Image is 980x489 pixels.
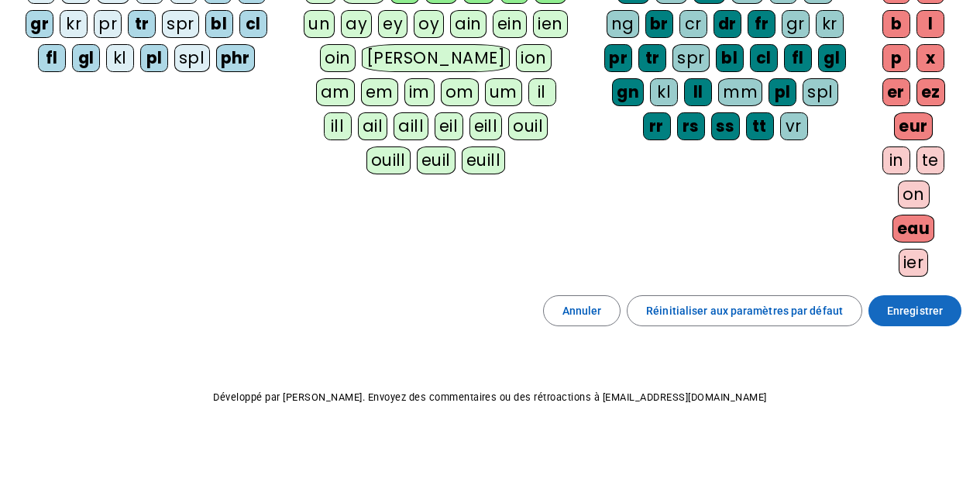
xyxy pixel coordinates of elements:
div: spl [803,78,838,106]
div: gr [782,10,810,38]
div: ll [684,78,712,106]
div: in [882,146,910,174]
div: im [404,78,435,106]
div: kr [60,10,88,38]
div: vr [780,112,808,140]
div: oin [320,44,356,72]
div: ey [378,10,407,38]
div: eau [892,215,935,243]
div: euil [417,146,456,174]
div: pl [769,78,796,106]
div: te [916,146,944,174]
div: gn [612,78,644,106]
div: spr [672,44,710,72]
div: tr [638,44,666,72]
div: spr [162,10,199,38]
div: aill [394,112,428,140]
div: ier [899,249,929,277]
span: Annuler [562,301,602,320]
span: Enregistrer [887,301,943,320]
div: um [485,78,522,106]
button: Réinitialiser aux paramètres par défaut [627,295,862,326]
div: gl [818,44,846,72]
div: dr [714,10,741,38]
div: un [304,10,335,38]
div: rs [677,112,705,140]
div: fl [784,44,812,72]
button: Annuler [543,295,621,326]
div: cl [239,10,267,38]
div: b [882,10,910,38]
div: er [882,78,910,106]
div: p [882,44,910,72]
div: fl [38,44,66,72]
div: gl [72,44,100,72]
div: on [898,181,930,208]
div: am [316,78,355,106]
div: kr [816,10,844,38]
div: tr [128,10,156,38]
div: ail [358,112,388,140]
div: kl [106,44,134,72]
div: ien [533,10,568,38]
div: ain [450,10,487,38]
div: oy [414,10,444,38]
div: ouill [366,146,411,174]
div: tt [746,112,774,140]
div: ein [493,10,528,38]
div: ng [607,10,639,38]
div: phr [216,44,256,72]
div: eill [469,112,503,140]
div: euill [462,146,505,174]
div: pr [94,10,122,38]
div: il [528,78,556,106]
div: [PERSON_NAME] [362,44,510,72]
div: pr [604,44,632,72]
p: Développé par [PERSON_NAME]. Envoyez des commentaires ou des rétroactions à [EMAIL_ADDRESS][DOMAI... [12,388,968,407]
div: rr [643,112,671,140]
div: br [645,10,673,38]
button: Enregistrer [868,295,961,326]
div: kl [650,78,678,106]
div: eil [435,112,463,140]
div: ss [711,112,740,140]
span: Réinitialiser aux paramètres par défaut [646,301,843,320]
div: x [916,44,944,72]
div: ion [516,44,552,72]
div: fr [748,10,775,38]
div: cl [750,44,778,72]
div: gr [26,10,53,38]
div: cr [679,10,707,38]
div: bl [205,10,233,38]
div: eur [894,112,933,140]
div: pl [140,44,168,72]
div: bl [716,44,744,72]
div: em [361,78,398,106]
div: ill [324,112,352,140]
div: ouil [508,112,548,140]
div: l [916,10,944,38]
div: ez [916,78,945,106]
div: om [441,78,479,106]
div: spl [174,44,210,72]
div: mm [718,78,762,106]
div: ay [341,10,372,38]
